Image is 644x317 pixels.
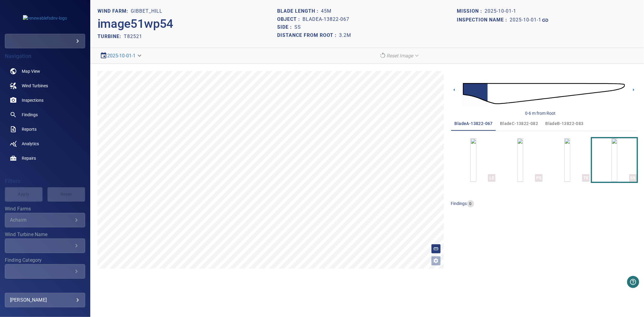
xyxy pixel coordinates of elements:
span: Map View [22,68,40,74]
img: d [463,74,625,113]
div: 0-6 m from Root [525,110,556,116]
h4: Filters [5,178,85,184]
button: LE [451,138,496,182]
a: SS [611,138,617,182]
h2: image51wp54 [98,17,173,31]
div: Reset Image [377,50,423,61]
a: 2025-10-01-1 [107,53,136,59]
button: PS [498,138,543,182]
a: TE [564,138,570,182]
a: windturbines noActive [5,78,85,93]
a: inspections noActive [5,93,85,107]
a: analytics noActive [5,136,85,151]
span: Repairs [22,155,36,161]
h2: TURBINE: [98,34,124,39]
h1: Gibbet_Hill [131,8,162,14]
h1: 2025-10-01-1 [510,17,542,23]
h1: SS [294,24,301,30]
a: LE [470,138,476,182]
button: SS [592,138,637,182]
a: map noActive [5,64,85,78]
div: [PERSON_NAME] [10,295,80,305]
h1: Blade length : [277,8,321,14]
span: findings [451,201,467,206]
div: Wind Turbine Name [5,239,85,253]
div: TE [582,174,590,182]
h1: Distance from root : [277,33,339,38]
span: Reports [22,126,37,132]
button: TE [545,138,590,182]
div: LE [488,174,495,182]
div: PS [535,174,543,182]
span: Analytics [22,141,39,147]
h1: WIND FARM: [98,8,131,14]
label: Finding Category [5,258,85,263]
h1: Mission : [457,8,485,14]
a: PS [517,138,523,182]
h1: Inspection name : [457,17,510,23]
h1: Side : [277,24,294,30]
div: Finding Category [5,264,85,279]
span: Findings [22,112,38,118]
h2: T82521 [124,34,142,39]
label: Wind Turbine Name [5,232,85,237]
a: reports noActive [5,122,85,136]
div: renewablefsdnv [5,34,85,48]
span: bladeC-13822-082 [500,120,538,127]
h1: bladeA-13822-067 [303,17,349,22]
label: Wind Farms [5,207,85,211]
img: renewablefsdnv-logo [23,15,67,21]
span: Wind Turbines [22,83,48,89]
span: bladeB-13822-083 [545,120,583,127]
span: 0 [467,201,474,207]
div: Wind Farms [5,213,85,227]
em: Reset Image [386,53,413,59]
span: Inspections [22,97,43,103]
button: Open image filters and tagging options [431,256,441,266]
h1: 3.2m [339,33,351,38]
a: repairs noActive [5,151,85,165]
a: 2025-10-01-1 [510,17,549,24]
div: Achairn [10,217,73,223]
h4: Navigation [5,53,85,59]
h1: 2025-10-01-1 [485,8,517,14]
a: findings noActive [5,107,85,122]
h1: Object : [277,17,303,22]
h1: 45m [321,8,332,14]
div: 2025-10-01-1 [98,50,146,61]
span: bladeA-13822-067 [455,120,493,127]
div: SS [629,174,637,182]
